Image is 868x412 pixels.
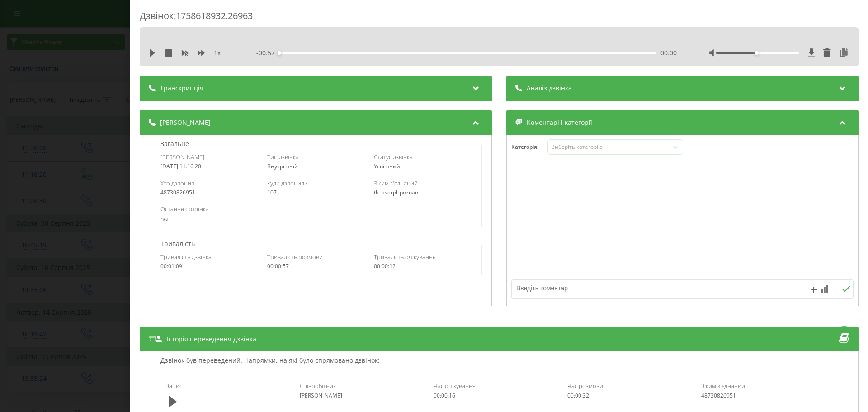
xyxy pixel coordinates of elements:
span: Тривалість розмови [267,253,323,261]
span: Успішний [374,162,400,170]
div: [DATE] 11:16:20 [160,163,258,170]
span: 00:00 [660,48,677,57]
span: 1 x [214,48,221,57]
span: Співробітник [300,382,336,390]
h4: Категорія : [511,144,547,150]
span: Запис [166,382,182,390]
span: Час очікування [434,382,476,390]
div: 48730826951 [160,189,258,196]
span: [PERSON_NAME] [160,118,211,127]
span: Історія переведення дзвінка [167,335,256,344]
div: 00:00:32 [567,393,698,399]
p: Тривалість [158,239,197,248]
div: Accessibility label [755,51,759,55]
div: Accessibility label [278,51,281,55]
div: 00:00:16 [434,393,565,399]
div: 107 [267,189,364,196]
span: Транскрипція [160,84,203,93]
div: 48730826951 [701,393,832,399]
div: Дзвінок : 1758618932.26963 [140,9,859,27]
span: Аналіз дзвінка [527,84,572,93]
span: Статус дзвінка [374,153,413,161]
span: З ким з'єднаний [374,179,418,187]
div: tk-laserpl_poznan [374,189,471,196]
span: Куди дзвонили [267,179,308,187]
div: Виберіть категорію [551,143,664,151]
div: 00:00:12 [374,263,471,270]
span: Час розмови [567,382,603,390]
span: - 00:57 [256,48,279,57]
span: Хто дзвонив [160,179,194,187]
span: Коментарі і категорії [527,118,592,127]
span: Тривалість дзвінка [160,253,212,261]
span: Остання сторінка [160,205,209,213]
div: n/a [160,216,471,222]
div: 00:01:09 [160,263,258,270]
div: 00:00:57 [267,263,364,270]
span: З ким з'єднаний [701,382,745,390]
span: [PERSON_NAME] [160,153,204,161]
div: [PERSON_NAME] [300,393,431,399]
span: Тривалість очікування [374,253,436,261]
p: Загальне [158,139,191,148]
span: Тип дзвінка [267,153,299,161]
span: Внутрішній [267,162,298,170]
p: Дзвінок був переведений. Напрямки, на які було спрямовано дзвінок: [158,356,382,365]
